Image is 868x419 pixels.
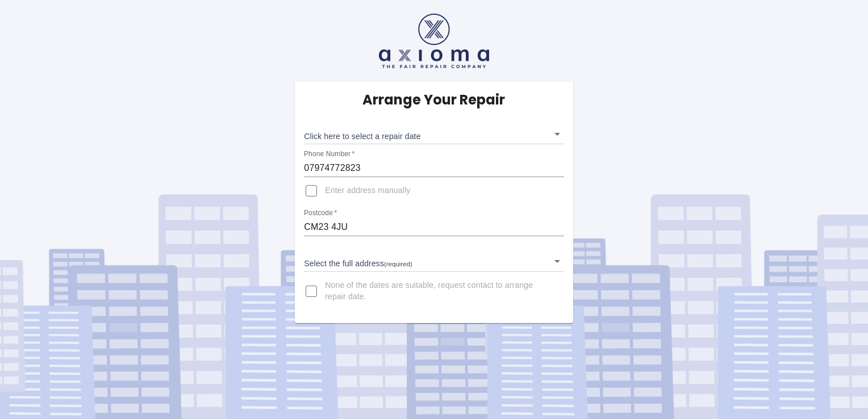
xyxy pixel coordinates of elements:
[304,208,337,218] label: Postcode
[362,91,505,109] h5: Arrange Your Repair
[325,185,410,196] span: Enter address manually
[304,149,354,159] label: Phone Number
[379,14,489,68] img: axioma
[325,280,554,303] span: None of the dates are suitable, request contact to arrange repair date.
